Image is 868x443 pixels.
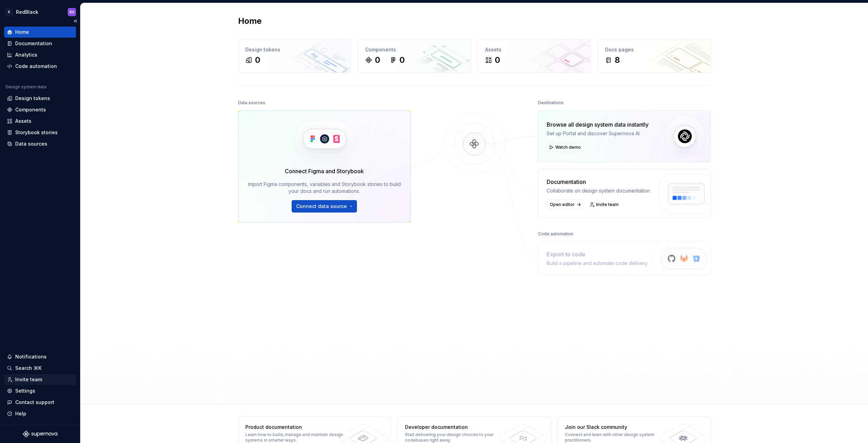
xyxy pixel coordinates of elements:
div: Join our Slack community [565,424,666,431]
div: Export to code [547,250,648,258]
div: Import Figma components, variables and Storybook stories to build your docs and run automations. [248,181,401,195]
button: Connect data source [292,200,357,213]
button: Help [4,408,76,419]
div: Connect and learn with other design system practitioners. [565,432,666,443]
span: Watch demo [555,145,581,150]
div: 0 [399,55,405,66]
button: Contact support [4,397,76,408]
a: Invite team [4,374,76,385]
button: Search ⌘K [4,363,76,374]
div: Documentation [547,178,651,186]
a: Design tokens0 [238,39,351,73]
div: Connect Figma and Storybook [285,167,364,175]
div: Assets [15,118,31,125]
a: Components [4,104,76,115]
div: RV [69,9,74,15]
span: Open editor [550,202,575,207]
a: Design tokens [4,93,76,104]
a: Invite team [587,200,622,209]
div: Code automation [538,229,573,239]
div: Home [15,29,29,36]
div: Design tokens [15,95,50,102]
div: Settings [15,387,35,394]
a: Data sources [4,138,76,149]
div: Notifications [15,353,47,360]
div: Analytics [15,51,37,58]
span: Connect data source [296,203,347,210]
a: Components00 [358,39,471,73]
button: Collapse sidebar [70,16,80,26]
div: Product documentation [245,424,346,431]
div: Design system data [6,84,46,90]
div: Storybook stories [15,129,58,136]
div: Developer documentation [405,424,506,431]
button: Watch demo [547,142,584,152]
div: Learn how to build, manage and maintain design systems in smarter ways. [245,432,346,443]
h2: Home [238,16,262,27]
span: Invite team [596,202,619,207]
div: Data sources [15,140,47,147]
div: 0 [255,55,260,66]
svg: Supernova Logo [23,431,57,437]
a: Open editor [547,200,583,209]
div: 8 [615,55,620,66]
div: RedBlack [16,9,38,16]
div: Build a pipeline and automate code delivery. [547,260,648,267]
div: Start delivering your design choices to your codebases right away. [405,432,506,443]
div: Components [365,46,464,53]
button: RRedBlackRV [1,4,79,19]
div: Data sources [238,98,265,108]
div: Destinations [538,98,564,108]
div: Browse all design system data instantly [547,120,649,129]
div: Components [15,106,46,113]
a: Code automation [4,61,76,72]
a: Storybook stories [4,127,76,138]
a: Home [4,27,76,38]
div: 0 [375,55,380,66]
a: Analytics [4,49,76,60]
div: Assets [485,46,584,53]
button: Notifications [4,351,76,362]
div: Collaborate on design system documentation. [547,187,651,194]
div: Code automation [15,63,57,70]
a: Assets [4,116,76,127]
div: Set up Portal and discover Supernova AI. [547,130,649,137]
div: Design tokens [245,46,344,53]
div: Search ⌘K [15,365,41,372]
a: Settings [4,385,76,396]
a: Documentation [4,38,76,49]
a: Assets0 [478,39,591,73]
a: Docs pages8 [598,39,711,73]
div: 0 [495,55,500,66]
div: Help [15,410,26,417]
div: R [5,8,13,16]
div: Invite team [15,376,42,383]
div: Documentation [15,40,52,47]
div: Contact support [15,399,54,406]
div: Docs pages [605,46,704,53]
